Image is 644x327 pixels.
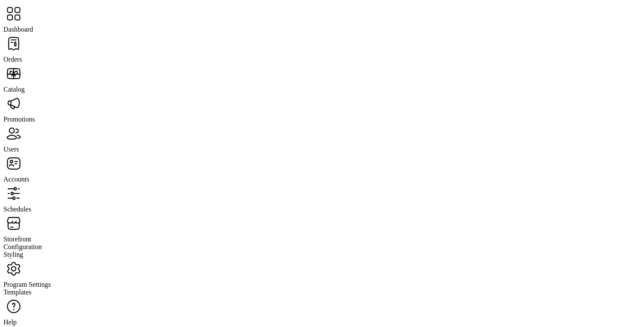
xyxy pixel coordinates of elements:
span: Configuration [3,243,42,250]
span: Templates [3,288,32,296]
span: Help [3,318,17,326]
span: Schedules [3,205,31,213]
span: Users [3,146,19,153]
span: Program Settings [3,281,51,288]
span: Promotions [3,116,35,123]
span: Orders [3,56,22,63]
span: Styling [3,251,23,258]
span: Dashboard [3,26,33,33]
span: Catalog [3,86,25,93]
span: Accounts [3,175,29,183]
span: Storefront [3,235,31,243]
